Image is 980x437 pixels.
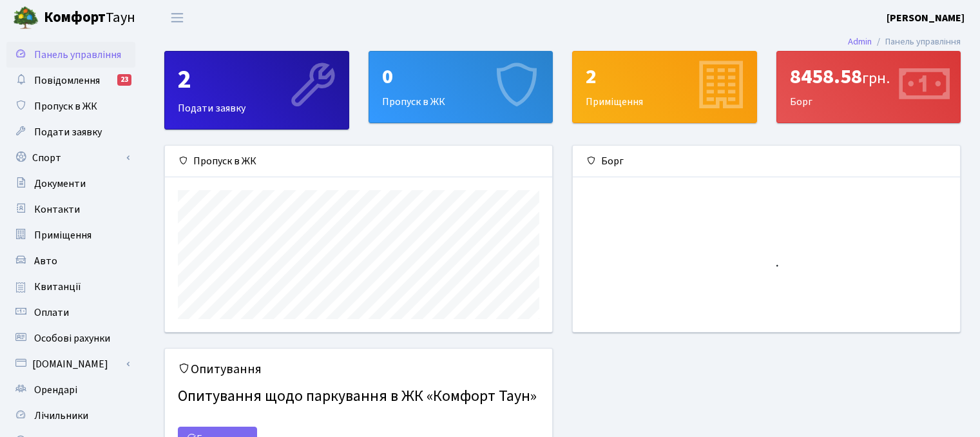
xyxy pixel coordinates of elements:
[829,28,980,55] nav: breadcrumb
[382,64,540,89] div: 0
[34,383,77,397] span: Орендарі
[887,11,965,25] b: [PERSON_NAME]
[6,274,135,300] a: Квитанції
[34,202,80,217] span: Контакти
[165,52,349,129] div: Подати заявку
[6,42,135,68] a: Панель управління
[6,351,135,377] a: [DOMAIN_NAME]
[44,7,135,29] span: Таун
[848,35,872,48] a: Admin
[34,99,97,113] span: Пропуск в ЖК
[6,145,135,171] a: Спорт
[6,93,135,119] a: Пропуск в ЖК
[161,7,193,28] button: Переключити навігацію
[13,5,39,31] img: logo.png
[165,146,552,177] div: Пропуск в ЖК
[6,377,135,403] a: Орендарі
[573,52,756,122] div: Приміщення
[369,51,553,123] a: 0Пропуск в ЖК
[34,331,110,345] span: Особові рахунки
[6,248,135,274] a: Авто
[573,146,960,177] div: Борг
[34,228,91,242] span: Приміщення
[887,10,965,26] a: [PERSON_NAME]
[34,306,69,320] span: Оплати
[369,52,553,122] div: Пропуск в ЖК
[117,74,131,86] div: 23
[6,119,135,145] a: Подати заявку
[6,171,135,197] a: Документи
[34,280,81,294] span: Квитанції
[872,35,961,49] li: Панель управління
[6,300,135,325] a: Оплати
[178,64,336,95] div: 2
[6,403,135,429] a: Лічильники
[178,382,539,411] h4: Опитування щодо паркування в ЖК «Комфорт Таун»
[34,48,121,62] span: Панель управління
[34,125,102,139] span: Подати заявку
[6,197,135,222] a: Контакти
[164,51,349,130] a: 2Подати заявку
[572,51,757,123] a: 2Приміщення
[34,73,100,88] span: Повідомлення
[6,68,135,93] a: Повідомлення23
[586,64,744,89] div: 2
[6,222,135,248] a: Приміщення
[777,52,961,122] div: Борг
[44,7,106,28] b: Комфорт
[178,362,539,377] h5: Опитування
[6,325,135,351] a: Особові рахунки
[34,409,88,423] span: Лічильники
[34,177,86,191] span: Документи
[862,67,890,90] span: грн.
[790,64,948,89] div: 8458.58
[34,254,57,268] span: Авто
